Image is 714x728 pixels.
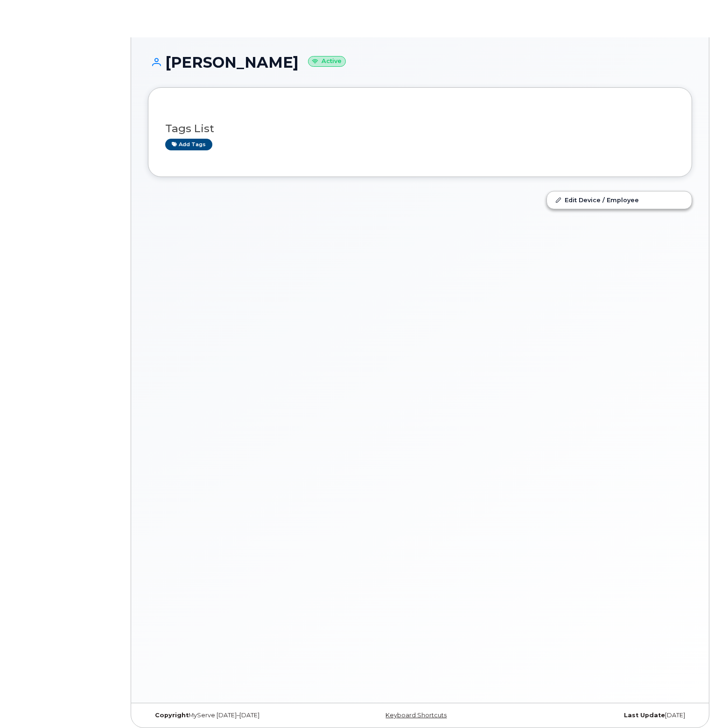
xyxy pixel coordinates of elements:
[155,712,189,719] strong: Copyright
[148,54,692,71] h1: [PERSON_NAME]
[308,56,346,67] small: Active
[547,191,692,208] a: Edit Device / Employee
[385,712,447,719] a: Keyboard Shortcuts
[624,712,665,719] strong: Last Update
[165,139,212,150] a: Add tags
[165,123,675,134] h3: Tags List
[511,712,692,719] div: [DATE]
[148,712,329,719] div: MyServe [DATE]–[DATE]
